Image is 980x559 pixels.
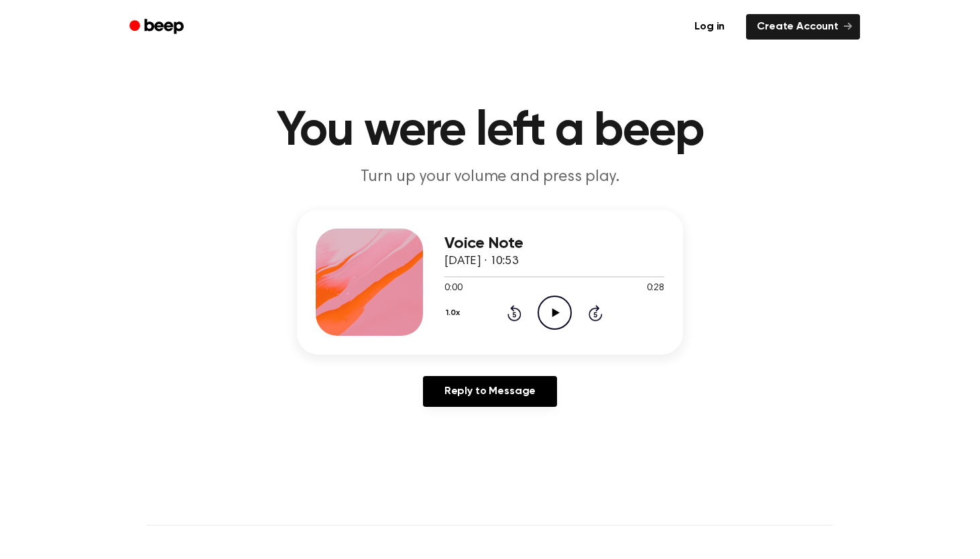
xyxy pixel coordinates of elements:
span: 0:00 [444,282,462,296]
a: Reply to Message [423,376,557,407]
a: Log in [681,11,738,42]
button: 1.0x [444,302,465,324]
span: [DATE] · 10:53 [444,255,518,267]
a: Create Account [746,14,860,40]
h3: Voice Note [444,235,664,253]
p: Turn up your volume and press play. [233,166,747,188]
span: 0:28 [647,282,664,296]
a: Beep [120,14,196,40]
h1: You were left a beep [147,107,833,156]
